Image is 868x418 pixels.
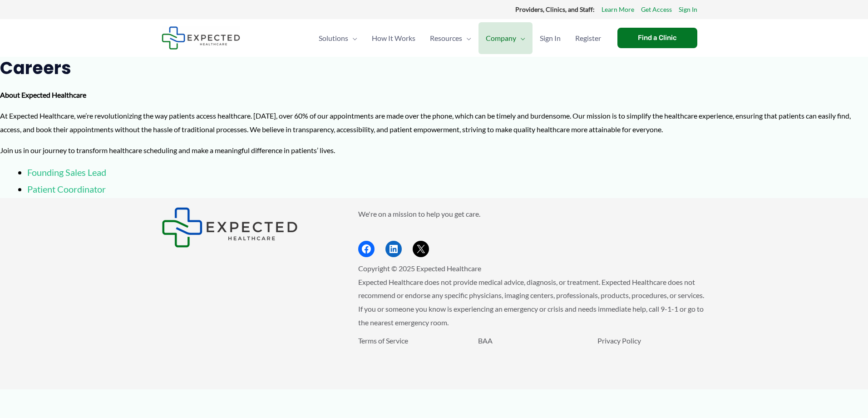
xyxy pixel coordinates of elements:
a: Get Access [641,4,672,15]
a: Find a Clinic [617,28,697,48]
span: Sign In [540,22,561,54]
a: SolutionsMenu Toggle [311,22,365,54]
a: Patient Coordinator [27,184,106,194]
span: Menu Toggle [516,22,525,54]
a: Learn More [602,4,634,15]
span: Expected Healthcare does not provide medical advice, diagnosis, or treatment. Expected Healthcare... [358,278,704,327]
a: Sign In [533,22,568,54]
a: Terms of Service [358,336,408,345]
span: How It Works [372,22,415,54]
p: We're on a mission to help you get care. [358,207,706,221]
a: How It Works [365,22,423,54]
img: Expected Healthcare Logo - side, dark font, small [162,207,298,248]
nav: Primary Site Navigation [311,22,608,54]
span: Register [575,22,601,54]
aside: Footer Widget 2 [358,207,706,258]
strong: Providers, Clinics, and Staff: [515,5,595,13]
a: Founding Sales Lead [27,167,106,178]
aside: Footer Widget 3 [358,334,706,368]
aside: Footer Widget 1 [162,207,335,248]
span: Copyright © 2025 Expected Healthcare [358,264,481,273]
span: Menu Toggle [462,22,471,54]
span: Menu Toggle [348,22,357,54]
span: Company [486,22,516,54]
a: Sign In [679,4,697,15]
a: Privacy Policy [597,336,641,345]
a: Register [568,22,608,54]
span: Resources [430,22,462,54]
img: Expected Healthcare Logo - side, dark font, small [162,26,240,50]
a: ResourcesMenu Toggle [423,22,478,54]
a: BAA [478,336,493,345]
a: CompanyMenu Toggle [478,22,533,54]
span: Solutions [319,22,348,54]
